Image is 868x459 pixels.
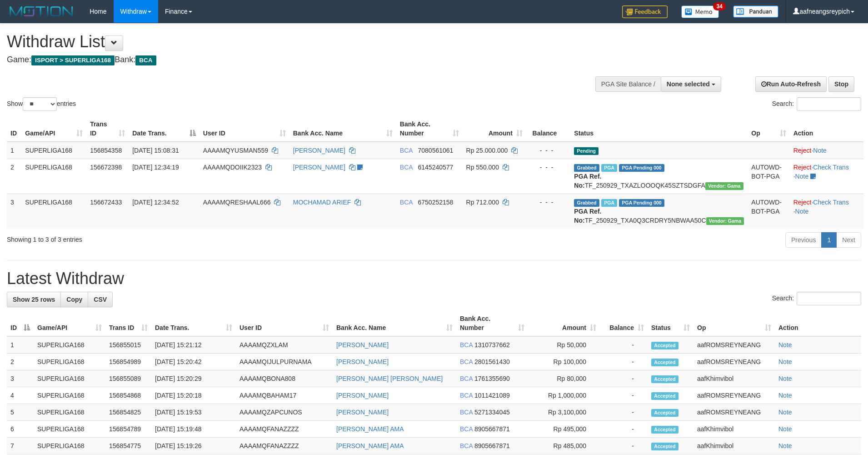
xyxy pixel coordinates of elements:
a: [PERSON_NAME] [293,164,345,171]
td: · [790,142,863,159]
td: SUPERLIGA168 [34,387,105,404]
td: AUTOWD-BOT-PGA [748,194,789,229]
td: 5 [7,404,34,421]
td: aafROMSREYNEANG [693,336,775,354]
th: Trans ID: activate to sort column ascending [86,116,129,142]
span: Copy 2801561430 to clipboard [474,358,510,365]
h1: Latest Withdraw [7,269,861,288]
span: Grabbed [574,199,599,207]
span: Accepted [651,409,678,417]
select: Showentries [23,97,57,111]
a: Reject [793,164,812,171]
td: 156855089 [105,370,151,387]
td: - [600,370,648,387]
th: ID: activate to sort column descending [7,310,34,336]
span: Show 25 rows [13,296,55,303]
a: Note [813,147,827,154]
th: User ID: activate to sort column ascending [200,116,289,142]
td: 3 [7,194,21,229]
span: Marked by aafsoycanthlai [601,164,617,172]
td: Rp 3,100,000 [528,404,600,421]
span: BCA [460,442,473,449]
td: - [600,387,648,404]
th: Game/API: activate to sort column ascending [21,116,86,142]
span: [DATE] 12:34:52 [132,199,179,206]
td: - [600,336,648,354]
td: Rp 495,000 [528,421,600,438]
td: 6 [7,421,34,438]
a: MOCHAMAD ARIEF [293,199,351,206]
a: Note [795,208,809,215]
td: SUPERLIGA168 [21,194,86,229]
th: Status: activate to sort column ascending [648,310,693,336]
td: 2 [7,159,21,194]
td: SUPERLIGA168 [34,336,105,354]
th: Amount: activate to sort column ascending [463,116,526,142]
td: AAAAMQZXLAM [236,336,333,354]
a: Check Trans [813,164,849,171]
a: Reject [793,199,812,206]
span: Vendor URL: https://trx31.1velocity.biz [706,217,744,225]
td: 1 [7,142,21,159]
span: BCA [400,164,413,171]
td: 156854825 [105,404,151,421]
a: [PERSON_NAME] [336,409,389,416]
span: 156672398 [90,164,122,171]
td: [DATE] 15:19:48 [151,421,236,438]
span: 34 [713,2,725,10]
th: Game/API: activate to sort column ascending [34,310,105,336]
img: Feedback.jpg [622,5,668,18]
td: AUTOWD-BOT-PGA [748,159,789,194]
a: [PERSON_NAME] [336,358,389,365]
a: Show 25 rows [7,292,61,307]
span: BCA [460,409,473,416]
a: [PERSON_NAME] [336,341,389,349]
span: Accepted [651,443,678,450]
td: · · [790,194,863,229]
span: Copy 8905667871 to clipboard [474,442,510,449]
span: BCA [460,341,473,349]
span: Accepted [651,359,678,366]
td: aafROMSREYNEANG [693,404,775,421]
span: [DATE] 12:34:19 [132,164,179,171]
span: BCA [460,375,473,382]
td: [DATE] 15:21:12 [151,336,236,354]
th: Action [790,116,863,142]
td: TF_250929_TXA0Q3CRDRY5NBWAA50C [570,194,748,229]
td: - [600,404,648,421]
td: 156854789 [105,421,151,438]
a: [PERSON_NAME] [336,392,389,399]
td: SUPERLIGA168 [21,159,86,194]
td: Rp 485,000 [528,438,600,454]
button: None selected [661,76,721,92]
td: [DATE] 15:20:29 [151,370,236,387]
a: Note [795,173,809,180]
span: BCA [400,147,413,154]
span: AAAAMQYUSMAN559 [203,147,268,154]
span: 156854358 [90,147,122,154]
td: 156854868 [105,387,151,404]
th: Date Trans.: activate to sort column descending [129,116,200,142]
a: [PERSON_NAME] [PERSON_NAME] [336,375,443,382]
span: Copy [66,296,82,303]
span: Copy 1761355690 to clipboard [474,375,510,382]
td: TF_250929_TXAZLOOOQK45SZTSDGFA [570,159,748,194]
td: · · [790,159,863,194]
td: Rp 1,000,000 [528,387,600,404]
td: 156854775 [105,438,151,454]
span: None selected [667,80,710,88]
a: Note [778,442,792,449]
label: Search: [772,97,861,111]
a: Previous [785,232,822,248]
h4: Game: Bank: [7,55,569,65]
a: [PERSON_NAME] [293,147,345,154]
td: 156854989 [105,354,151,370]
span: CSV [94,296,107,303]
a: Stop [828,76,854,92]
span: Accepted [651,342,678,349]
td: Rp 80,000 [528,370,600,387]
td: Rp 50,000 [528,336,600,354]
span: BCA [400,199,413,206]
span: Accepted [651,392,678,400]
a: CSV [88,292,113,307]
